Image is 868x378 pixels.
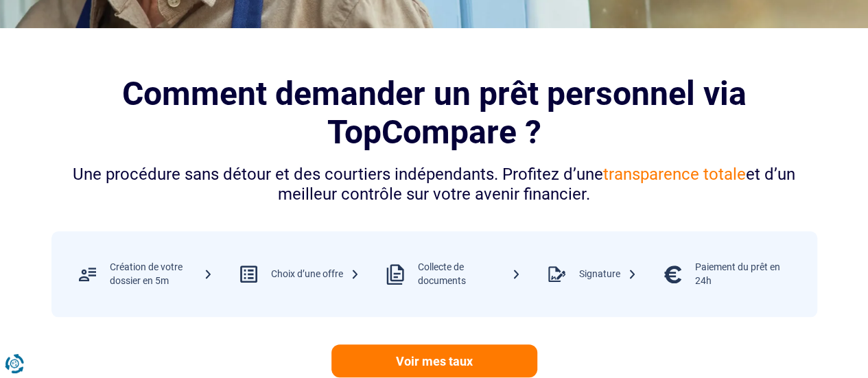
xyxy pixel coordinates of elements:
[271,268,360,281] div: Choix d’une offre
[51,165,817,204] div: Une procédure sans détour et des courtiers indépendants. Profitez d’une et d’un meilleur contrôle...
[331,344,537,377] a: Voir mes taux
[579,268,637,281] div: Signature
[418,261,521,287] div: Collecte de documents
[603,165,746,184] span: transparence totale
[110,261,213,287] div: Création de votre dossier en 5m
[51,75,817,150] h2: Comment demander un prêt personnel via TopCompare ?
[695,261,798,287] div: Paiement du prêt en 24h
